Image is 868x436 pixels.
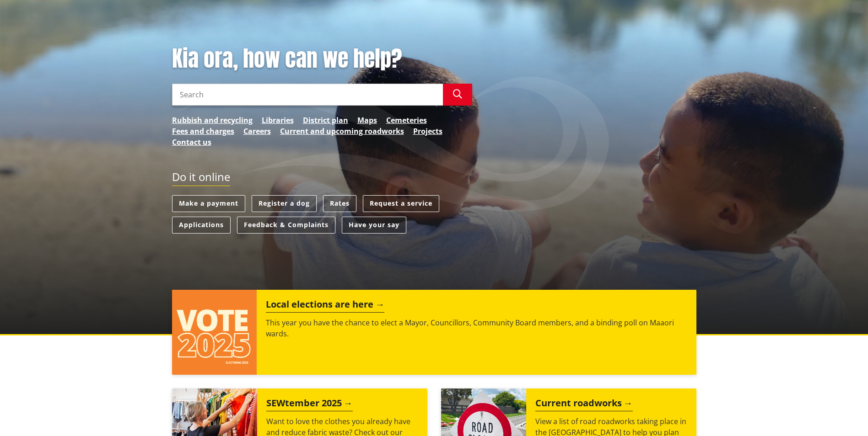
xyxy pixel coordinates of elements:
[266,398,353,411] h2: SEWtember 2025
[280,126,404,137] a: Current and upcoming roadworks
[172,195,245,212] a: Make a payment
[172,170,230,186] h2: Do it online
[172,137,211,148] a: Contact us
[252,195,317,212] a: Register a dog
[243,126,271,137] a: Careers
[172,217,231,234] a: Applications
[172,84,443,106] input: Search input
[172,290,696,375] a: Local elections are here This year you have the chance to elect a Mayor, Councillors, Community B...
[266,299,384,313] h2: Local elections are here
[262,115,294,126] a: Libraries
[535,398,633,411] h2: Current roadworks
[172,46,472,72] h1: Kia ora, how can we help?
[266,317,687,339] p: This year you have the chance to elect a Mayor, Councillors, Community Board members, and a bindi...
[342,217,406,234] a: Have your say
[172,290,257,375] img: Vote 2025
[413,126,442,137] a: Projects
[357,115,377,126] a: Maps
[363,195,439,212] a: Request a service
[172,115,253,126] a: Rubbish and recycling
[386,115,427,126] a: Cemeteries
[323,195,356,212] a: Rates
[237,217,335,234] a: Feedback & Complaints
[172,126,234,137] a: Fees and charges
[303,115,348,126] a: District plan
